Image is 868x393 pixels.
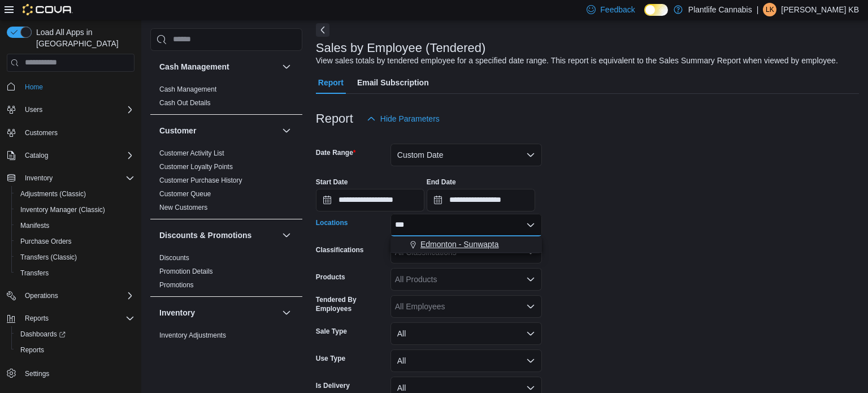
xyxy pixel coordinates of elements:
[25,105,42,114] span: Users
[763,3,776,16] div: Liam KB
[2,79,139,95] button: Home
[32,27,134,49] span: Load All Apps in [GEOGRAPHIC_DATA]
[600,4,635,15] span: Feedback
[316,112,353,126] h3: Report
[16,187,90,201] a: Adjustments (Classic)
[25,83,43,92] span: Home
[16,327,134,341] span: Dashboards
[380,113,440,124] span: Hide Parameters
[16,266,134,280] span: Transfers
[159,85,216,94] span: Cash Management
[159,125,196,136] h3: Customer
[20,103,47,116] button: Users
[526,302,535,311] button: Open list of options
[316,295,386,313] label: Tendered By Employees
[16,266,53,280] a: Transfers
[11,265,139,281] button: Transfers
[159,61,277,72] button: Cash Management
[2,365,139,381] button: Settings
[16,235,134,248] span: Purchase Orders
[20,312,53,325] button: Reports
[766,3,774,16] span: LK
[20,103,134,116] span: Users
[16,219,134,232] span: Manifests
[11,234,139,249] button: Purchase Orders
[16,251,134,264] span: Transfers (Classic)
[159,98,211,107] span: Cash Out Details
[2,288,139,304] button: Operations
[159,61,229,72] h3: Cash Management
[357,71,429,94] span: Email Subscription
[316,189,424,211] input: Press the down key to open a popover containing a calendar.
[390,322,542,345] button: All
[280,124,293,137] button: Customer
[16,219,54,232] a: Manifests
[11,249,139,265] button: Transfers (Classic)
[159,230,277,241] button: Discounts & Promotions
[20,237,72,246] span: Purchase Orders
[20,221,49,230] span: Manifests
[16,343,49,357] a: Reports
[280,228,293,242] button: Discounts & Promotions
[159,331,226,340] span: Inventory Adjustments
[159,280,194,290] span: Promotions
[20,366,134,380] span: Settings
[20,80,134,94] span: Home
[316,354,345,363] label: Use Type
[159,176,242,184] a: Customer Purchase History
[11,202,139,218] button: Inventory Manager (Classic)
[20,346,44,355] span: Reports
[159,149,224,158] span: Customer Activity List
[20,126,62,140] a: Customers
[526,221,535,230] button: Close list of options
[20,253,77,262] span: Transfers (Classic)
[25,128,58,137] span: Customers
[644,4,668,16] input: Dark Mode
[159,189,211,198] span: Customer Queue
[316,245,364,254] label: Classifications
[390,236,542,253] button: Edmonton - Sunwapta
[20,312,134,325] span: Reports
[159,203,207,212] span: New Customers
[280,306,293,319] button: Inventory
[159,253,189,262] span: Discounts
[16,251,81,264] a: Transfers (Classic)
[20,80,47,94] a: Home
[20,149,134,162] span: Catalog
[316,23,329,37] button: Next
[390,236,542,253] div: Choose from the following options
[316,218,348,227] label: Locations
[420,239,499,250] span: Edmonton - Sunwapta
[2,170,139,186] button: Inventory
[159,307,277,318] button: Inventory
[20,189,86,198] span: Adjustments (Classic)
[159,307,195,318] h3: Inventory
[20,171,57,185] button: Inventory
[159,267,213,276] span: Promotion Details
[159,163,233,171] a: Customer Loyalty Points
[159,99,211,107] a: Cash Out Details
[25,314,49,323] span: Reports
[16,187,134,201] span: Adjustments (Classic)
[159,344,251,353] span: Inventory by Product Historical
[20,367,54,381] a: Settings
[688,3,752,16] p: Plantlife Cannabis
[159,331,226,339] a: Inventory Adjustments
[11,218,139,234] button: Manifests
[427,178,456,187] label: End Date
[20,205,105,214] span: Inventory Manager (Classic)
[20,149,53,162] button: Catalog
[20,171,134,185] span: Inventory
[16,327,70,341] a: Dashboards
[2,310,139,326] button: Reports
[159,176,242,185] span: Customer Purchase History
[159,230,251,241] h3: Discounts & Promotions
[159,149,224,157] a: Customer Activity List
[318,71,344,94] span: Report
[11,326,139,342] a: Dashboards
[362,107,444,130] button: Hide Parameters
[159,345,251,353] a: Inventory by Product Historical
[2,124,139,141] button: Customers
[16,203,110,217] a: Inventory Manager (Classic)
[159,125,277,136] button: Customer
